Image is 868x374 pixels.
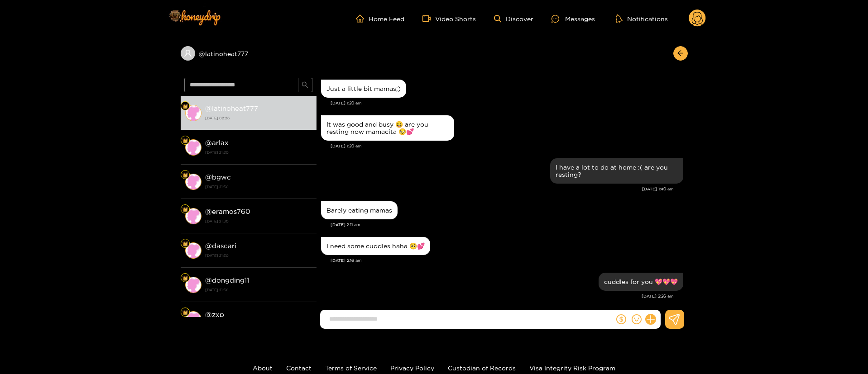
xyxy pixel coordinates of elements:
strong: @ zxp [205,311,224,318]
strong: [DATE] 21:30 [205,183,312,191]
strong: [DATE] 21:30 [205,217,312,225]
button: Notifications [613,14,671,23]
strong: [DATE] 21:30 [205,251,312,260]
div: @latinoheat777 [181,46,317,61]
strong: [DATE] 21:30 [205,286,312,294]
div: [DATE] 1:20 am [331,100,683,106]
div: It was good and busy 😆 are you resting now mamacita 🥺💕 [326,121,449,135]
span: arrow-left [677,50,684,57]
div: Aug. 18, 1:20 am [321,80,406,98]
div: Aug. 18, 2:16 am [321,237,430,255]
img: conversation [185,208,201,224]
div: Aug. 18, 2:11 am [321,201,398,219]
div: [DATE] 1:40 am [321,186,674,192]
span: home [356,14,369,23]
button: arrow-left [673,46,688,61]
img: conversation [185,311,201,327]
button: search [298,78,312,92]
div: Barely eating mamas [326,207,392,214]
a: Home Feed [356,14,404,23]
span: video-camera [422,14,435,23]
a: About [253,365,273,371]
div: Messages [551,14,595,24]
img: Fan Level [182,241,188,246]
span: dollar [616,314,626,324]
img: Fan Level [182,207,188,212]
img: Fan Level [182,172,188,178]
strong: [DATE] 21:30 [205,148,312,156]
div: Just a little bit mamas;) [326,85,401,92]
div: cuddles for you 💖💖💖 [604,278,678,285]
img: conversation [185,174,201,190]
div: [DATE] 1:20 am [331,143,683,149]
img: conversation [185,242,201,259]
img: Fan Level [182,104,188,109]
div: [DATE] 2:26 am [321,293,674,299]
div: Aug. 18, 1:20 am [321,115,454,141]
span: search [302,81,308,89]
strong: @ dongding11 [205,276,249,284]
a: Visa Integrity Risk Program [529,365,615,371]
strong: @ arlax [205,139,229,147]
img: conversation [185,277,201,293]
div: [DATE] 2:16 am [331,257,683,264]
img: Fan Level [182,275,188,281]
div: Aug. 18, 1:40 am [550,158,683,184]
a: Video Shorts [422,14,476,23]
img: conversation [185,105,201,121]
img: Fan Level [182,310,188,315]
button: dollar [614,312,628,326]
span: user [184,49,192,57]
strong: @ eramos760 [205,208,250,215]
a: Custodian of Records [448,365,516,371]
a: Terms of Service [325,365,377,371]
img: conversation [185,139,201,156]
div: [DATE] 2:11 am [331,222,683,228]
div: I have a lot to do at home :( are you resting? [556,164,678,178]
a: Discover [494,15,533,23]
strong: [DATE] 02:26 [205,114,312,122]
div: I need some cuddles haha 🥺💕 [326,242,425,250]
strong: @ dascari [205,242,236,250]
strong: @ latinoheat777 [205,104,258,112]
span: smile [632,314,642,324]
a: Contact [286,365,312,371]
img: Fan Level [182,138,188,143]
strong: @ bgwc [205,173,231,181]
a: Privacy Policy [390,365,434,371]
div: Aug. 18, 2:26 am [599,273,683,291]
